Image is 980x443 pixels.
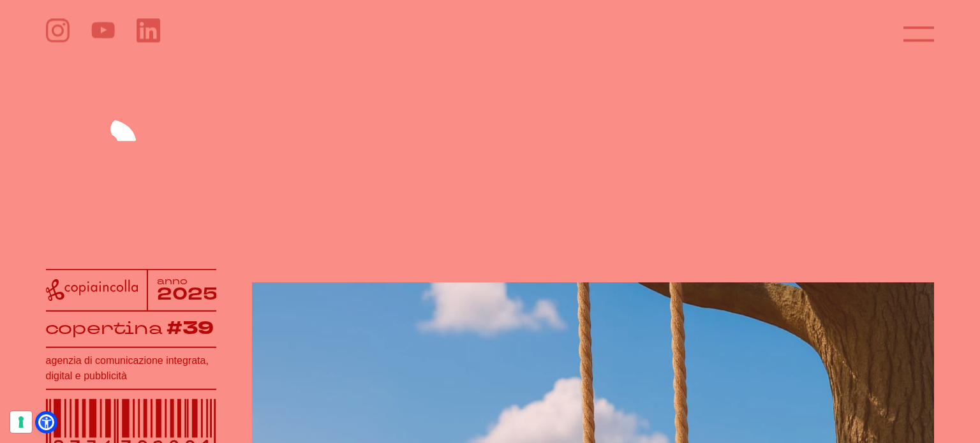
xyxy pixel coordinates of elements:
h1: agenzia di comunicazione integrata, digital e pubblicità [46,353,216,384]
button: Le tue preferenze relative al consenso per le tecnologie di tracciamento [10,411,32,433]
tspan: anno [157,275,188,287]
tspan: copertina [45,316,163,339]
tspan: #39 [167,316,215,341]
tspan: 2025 [157,282,218,306]
a: Open Accessibility Menu [38,414,54,430]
